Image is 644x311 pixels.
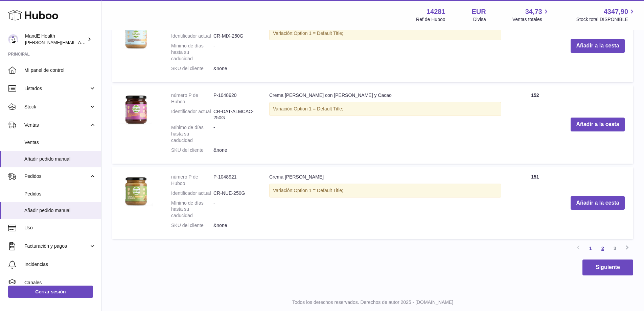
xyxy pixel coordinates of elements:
[427,7,445,16] strong: 14281
[294,106,343,111] span: Option 1 = Default Title;
[24,156,96,162] span: Añadir pedido manual
[171,174,213,187] dt: número P de Huboo
[508,167,562,239] td: 151
[24,261,96,268] span: Incidencias
[213,190,256,196] dd: CR-NUE-250G
[571,196,624,210] button: Añadir a la cesta
[171,190,213,196] dt: Identificador actual
[24,207,96,214] span: Añadir pedido manual
[576,16,636,23] span: Stock total DISPONIBLE
[171,33,213,39] dt: Identificador actual
[171,200,213,219] dt: Mínimo de días hasta su caducidad
[119,92,153,126] img: Crema de Dátil con Almendra y Cacao
[604,7,628,16] span: 4347,90
[508,10,562,82] td: 143
[119,174,153,208] img: Crema de Nuez
[171,147,213,153] dt: SKU del cliente
[609,242,621,254] a: 3
[213,43,256,62] dd: -
[262,10,508,82] td: Crema de Cacahuete, Anacardo, Almendra y Avellana
[512,7,550,23] a: 34,73 Ventas totales
[24,139,96,146] span: Ventas
[213,124,256,144] dd: -
[24,104,89,110] span: Stock
[597,242,609,254] a: 2
[171,222,213,229] dt: SKU del cliente
[119,17,153,51] img: Crema de Cacahuete, Anacardo, Almendra y Avellana
[25,33,86,46] div: MandE Health
[416,16,445,23] div: Ref de Huboo
[24,279,96,286] span: Canales
[213,200,256,219] dd: -
[8,34,18,44] img: luis.mendieta@mandehealth.com
[262,167,508,239] td: Crema [PERSON_NAME]
[571,39,624,53] button: Añadir a la cesta
[584,242,597,254] a: 1
[213,222,256,229] dd: &none
[213,108,256,121] dd: CR-DAT-ALMCAC-250G
[107,299,639,306] p: Todos los derechos reservados. Derechos de autor 2025 - [DOMAIN_NAME]
[571,118,624,131] button: Añadir a la cesta
[24,225,96,231] span: Uso
[24,85,89,92] span: Listados
[171,124,213,144] dt: Mínimo de días hasta su caducidad
[24,191,96,197] span: Pedidos
[472,7,486,16] strong: EUR
[171,92,213,105] dt: número P de Huboo
[508,85,562,164] td: 152
[171,65,213,72] dt: SKU del cliente
[24,173,89,180] span: Pedidos
[294,30,343,36] span: Option 1 = Default Title;
[24,243,89,249] span: Facturación y pagos
[262,85,508,164] td: Crema [PERSON_NAME] con [PERSON_NAME] y Cacao
[269,184,501,198] div: Variación:
[25,40,172,45] span: [PERSON_NAME][EMAIL_ADDRESS][PERSON_NAME][DOMAIN_NAME]
[213,33,256,39] dd: CR-MIX-250G
[269,102,501,116] div: Variación:
[576,7,636,23] a: 4347,90 Stock total DISPONIBLE
[269,26,501,40] div: Variación:
[24,67,96,74] span: Mi panel de control
[171,43,213,62] dt: Mínimo de días hasta su caducidad
[473,16,486,23] div: Divisa
[213,92,256,105] dd: P-1048920
[213,65,256,72] dd: &none
[24,122,89,128] span: Ventas
[213,147,256,153] dd: &none
[294,188,343,193] span: Option 1 = Default Title;
[213,174,256,187] dd: P-1048921
[8,286,93,298] a: Cerrar sesión
[171,108,213,121] dt: Identificador actual
[525,7,542,16] span: 34,73
[512,16,550,23] span: Ventas totales
[582,260,633,275] button: Siguiente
